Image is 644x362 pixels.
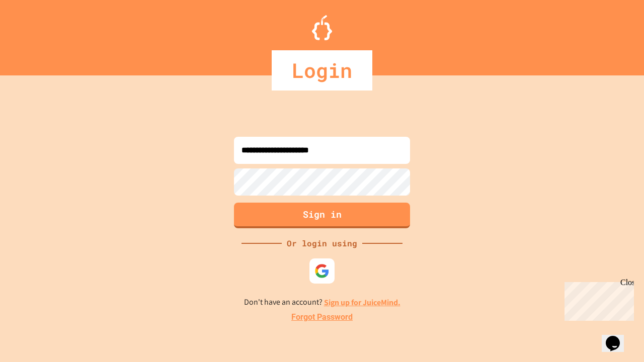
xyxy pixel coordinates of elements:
div: Chat with us now!Close [4,4,69,64]
img: google-icon.svg [314,263,330,279]
a: Forgot Password [291,311,353,323]
iframe: chat widget [602,322,634,352]
button: Sign in [234,203,410,228]
a: Sign up for JuiceMind. [324,297,400,308]
div: Login [272,50,372,90]
p: Don't have an account? [244,296,400,309]
iframe: chat widget [560,278,634,321]
img: Logo.svg [312,15,332,40]
div: Or login using [282,237,362,249]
